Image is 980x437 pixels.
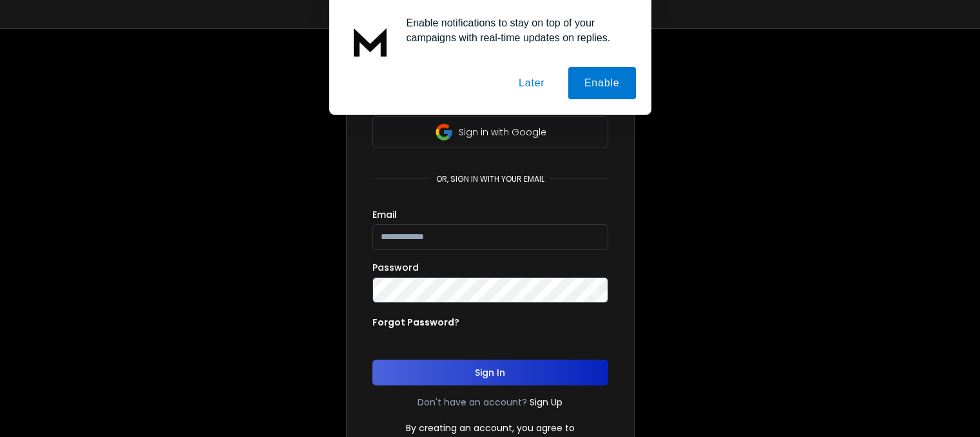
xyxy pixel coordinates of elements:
[372,116,608,148] button: Sign in with Google
[418,396,527,409] p: Don't have an account?
[396,15,636,45] div: Enable notifications to stay on top of your campaigns with real-time updates on replies.
[503,67,561,99] button: Later
[372,360,608,385] button: Sign In
[459,126,546,139] p: Sign in with Google
[345,15,396,67] img: notification icon
[431,174,550,184] p: or, sign in with your email
[530,396,562,409] a: Sign Up
[406,422,575,434] p: By creating an account, you agree to
[372,316,459,329] p: Forgot Password?
[568,67,636,99] button: Enable
[372,210,397,219] label: Email
[372,263,419,272] label: Password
